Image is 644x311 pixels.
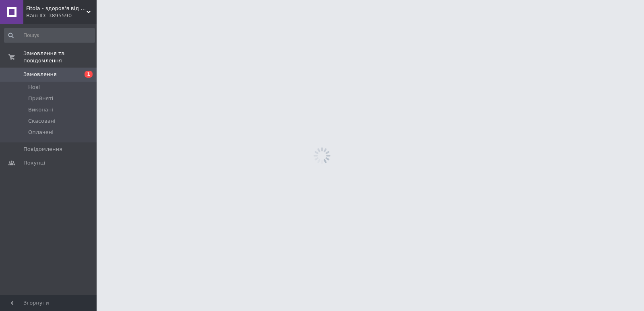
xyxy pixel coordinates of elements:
[26,5,87,12] span: Fitola - здоров'я від природи
[26,12,97,19] div: Ваш ID: 3895590
[28,106,53,113] span: Виконані
[23,50,97,64] span: Замовлення та повідомлення
[23,159,45,167] span: Покупці
[85,71,93,78] span: 1
[23,146,62,153] span: Повідомлення
[28,129,54,136] span: Оплачені
[28,117,56,125] span: Скасовані
[28,84,40,91] span: Нові
[28,95,53,102] span: Прийняті
[23,71,57,78] span: Замовлення
[4,28,95,43] input: Пошук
